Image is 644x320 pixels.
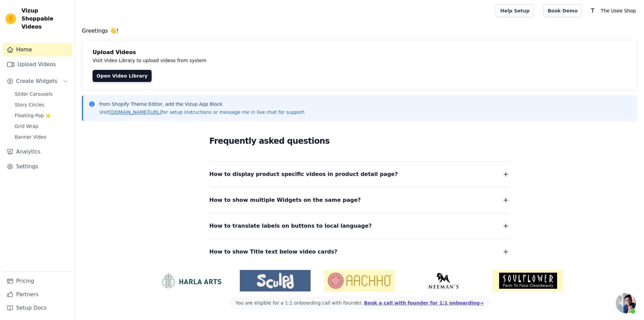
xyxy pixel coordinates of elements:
p: from Shopify Theme Editor, add the Vizup App Block [99,101,306,107]
img: Neeman's [409,273,479,289]
img: Sculpd US [240,273,311,289]
button: How to translate labels on buttons to local language? [209,221,510,231]
a: Pricing [3,274,72,288]
button: How to show Title text below video cards? [209,247,510,257]
a: Upload Videos [3,58,72,71]
h2: Frequently asked questions [209,134,510,148]
span: How to display product specific videos in product detail page? [209,170,398,179]
span: Vizup Shoppable Videos [21,7,69,31]
a: Grid Wrap [11,122,72,131]
span: Story Circles [15,101,44,108]
a: Slider Carousels [11,89,72,99]
a: Home [3,43,72,56]
img: Vizup [5,13,16,24]
a: Floating-Pop ⭐ [11,111,72,120]
p: Visit Video Library to upload videos from system [93,56,393,64]
a: Setup Docs [3,301,72,315]
button: How to show multiple Widgets on the same page? [209,195,510,205]
span: Banner Video [15,134,46,140]
span: Floating-Pop ⭐ [15,112,51,119]
p: The Usee Shop [598,5,639,17]
a: [DOMAIN_NAME][URL] [109,109,162,115]
span: Create Widgets [16,77,57,85]
span: How to show multiple Widgets on the same page? [209,195,361,205]
a: Open chat [616,293,636,313]
button: T The Usee Shop [587,5,639,17]
span: How to translate labels on buttons to local language? [209,221,372,231]
a: Book a call with founder for 1:1 onboarding [364,300,483,306]
text: T [591,7,595,14]
span: Slider Carousels [15,91,53,97]
button: Create Widgets [3,75,72,88]
a: Open Video Library [93,70,152,82]
button: How to display product specific videos in product detail page? [209,170,510,179]
img: Soulflower [493,270,563,291]
a: Settings [3,160,72,173]
p: Visit for setup instructions or message me in live chat for support. [99,109,306,116]
span: Grid Wrap [15,123,38,130]
a: Banner Video [11,132,72,142]
a: Story Circles [11,100,72,109]
img: Aachho [324,270,395,291]
a: Help Setup [496,4,534,17]
span: How to show Title text below video cards? [209,247,337,257]
h4: Greetings 👋! [82,27,637,35]
a: Partners [3,288,72,301]
a: Book Demo [543,4,582,17]
h4: Upload Videos [93,48,627,56]
img: HarlaArts [156,273,226,289]
a: Analytics [3,145,72,158]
